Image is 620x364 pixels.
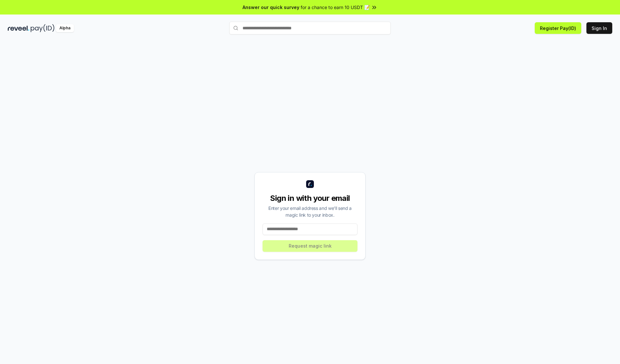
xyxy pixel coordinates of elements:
img: pay_id [31,24,55,32]
div: Sign in with your email [263,193,357,203]
img: logo_small [306,180,314,188]
img: reveel_dark [8,24,29,32]
button: Register Pay(ID) [535,22,581,34]
div: Alpha [56,24,74,32]
span: for a chance to earn 10 USDT 📝 [301,4,370,11]
button: Sign In [586,22,612,34]
span: Answer our quick survey [243,4,299,11]
div: Enter your email address and we’ll send a magic link to your inbox. [263,205,357,218]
